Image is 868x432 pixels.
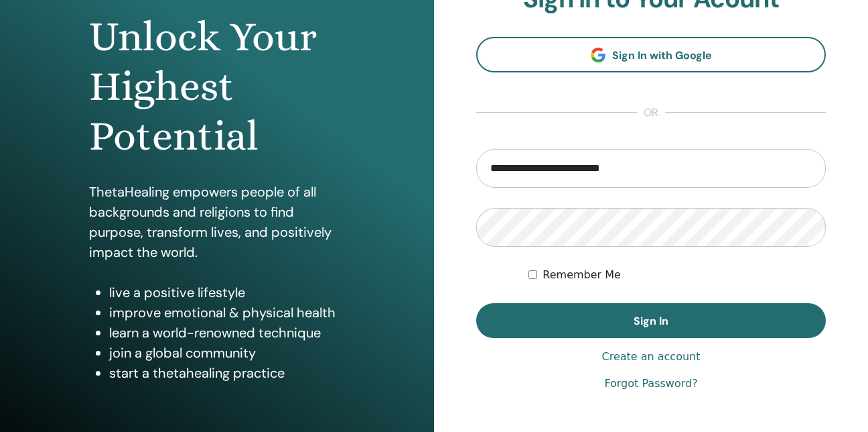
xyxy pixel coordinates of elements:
span: Sign In with Google [612,48,712,62]
div: Keep me authenticated indefinitely or until I manually logout [528,267,826,283]
p: ThetaHealing empowers people of all backgrounds and religions to find purpose, transform lives, a... [89,182,345,262]
label: Remember Me [542,267,621,283]
a: Create an account [601,349,700,365]
li: start a thetahealing practice [109,363,345,383]
li: learn a world-renowned technique [109,323,345,343]
span: Sign In [634,314,668,328]
li: join a global community [109,343,345,363]
li: improve emotional & physical health [109,303,345,323]
li: live a positive lifestyle [109,282,345,303]
button: Sign In [476,303,826,338]
a: Forgot Password? [604,376,697,392]
a: Sign In with Google [476,37,826,72]
h1: Unlock Your Highest Potential [89,12,345,162]
span: or [637,105,665,121]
